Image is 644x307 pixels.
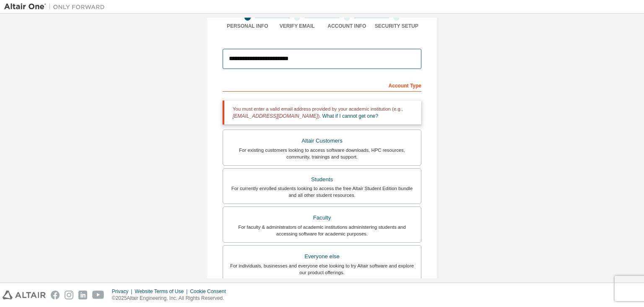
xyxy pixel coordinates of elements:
[92,291,104,299] img: youtube.svg
[228,135,416,147] div: Altair Customers
[233,113,318,119] span: [EMAIL_ADDRESS][DOMAIN_NAME]
[228,212,416,224] div: Faculty
[228,185,416,198] div: For currently enrolled students looking to access the free Altair Student Edition bundle and all ...
[228,262,416,276] div: For individuals, businesses and everyone else looking to try Altair software and explore our prod...
[322,23,372,29] div: Account Info
[190,288,231,295] div: Cookie Consent
[273,23,322,29] div: Verify Email
[3,291,46,299] img: altair_logo.svg
[322,113,378,119] a: What if I cannot get one?
[135,288,190,295] div: Website Terms of Use
[51,291,60,299] img: facebook.svg
[4,3,109,11] img: Altair One
[228,147,416,160] div: For existing customers looking to access software downloads, HPC resources, community, trainings ...
[223,101,421,124] div: You must enter a valid email address provided by your academic institution (e.g., ).
[65,291,73,299] img: instagram.svg
[228,251,416,262] div: Everyone else
[112,288,135,295] div: Privacy
[223,23,273,29] div: Personal Info
[228,224,416,237] div: For faculty & administrators of academic institutions administering students and accessing softwa...
[228,174,416,185] div: Students
[78,291,87,299] img: linkedin.svg
[112,295,231,302] p: © 2025 Altair Engineering, Inc. All Rights Reserved.
[372,23,422,29] div: Security Setup
[223,78,421,92] div: Account Type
